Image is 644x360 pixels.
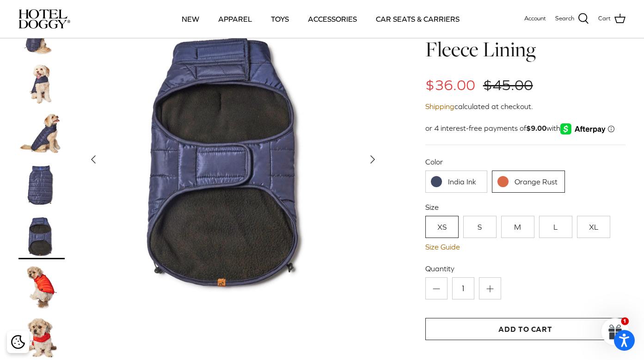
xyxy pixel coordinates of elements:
a: XS [425,216,459,238]
a: Search [555,13,589,25]
button: Previous [83,149,104,170]
button: Next [362,149,383,170]
a: TOYS [263,3,297,35]
button: Cookie policy [10,334,26,350]
h1: Puffer Vest with Micro Fleece Lining [425,10,626,63]
a: NEW [173,3,208,35]
label: Size [425,202,626,212]
a: Shipping [425,102,454,110]
a: ACCESSORIES [300,3,365,35]
input: Quantity [452,277,474,299]
span: $45.00 [483,77,533,93]
label: Color [425,157,626,167]
div: Primary navigation [137,3,504,35]
a: S [463,216,497,238]
a: Orange Rust [492,171,565,193]
a: L [539,216,572,238]
div: Cookie policy [7,331,29,353]
a: India Ink [425,171,487,193]
span: Cart [598,14,611,24]
a: Cart [598,13,626,25]
span: Account [524,15,546,22]
img: hoteldoggycom [18,9,70,29]
button: Add to Cart [425,318,626,340]
img: Cookie policy [11,335,25,349]
a: M [501,216,534,238]
a: APPAREL [210,3,260,35]
a: XL [577,216,610,238]
label: Quantity [425,263,626,274]
div: calculated at checkout. [425,101,626,113]
span: $36.00 [425,77,475,93]
a: Account [524,14,546,24]
span: Search [555,14,574,24]
a: CAR SEATS & CARRIERS [368,3,468,35]
a: Size Guide [425,243,626,251]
